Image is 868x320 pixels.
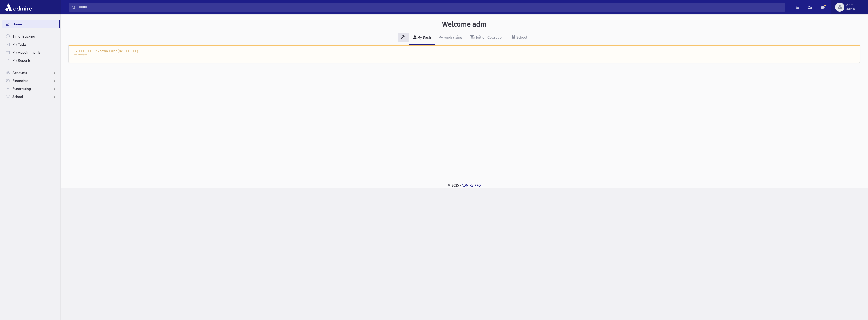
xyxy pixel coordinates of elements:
[76,3,785,12] input: Search
[2,56,60,64] a: My Reports
[416,35,431,40] div: My Dash
[12,78,28,83] span: Financials
[74,54,855,56] p: /WGT/WgtDisplayIndex
[443,35,462,40] div: Fundraising
[12,50,40,55] span: My Appointments
[2,20,59,28] a: Home
[2,85,60,93] a: Fundraising
[409,31,435,45] a: My Dash
[12,22,22,26] span: Home
[2,93,60,101] a: School
[462,183,481,188] a: ADMIRE PRO
[466,31,508,45] a: Tuition Collection
[4,2,33,12] img: AdmirePro
[12,86,31,91] span: Fundraising
[442,20,486,29] h3: Welcome adm
[2,40,60,48] a: My Tasks
[69,45,860,63] div: 0xFFFFFFFF: Unknown Error (0xFFFFFFFF)
[2,77,60,85] a: Financials
[435,31,466,45] a: Fundraising
[475,35,504,40] div: Tuition Collection
[2,48,60,56] a: My Appointments
[508,31,531,45] a: School
[12,34,35,39] span: Time Tracking
[846,7,855,11] span: Admin
[12,70,27,75] span: Accounts
[2,32,60,40] a: Time Tracking
[69,183,860,188] div: © 2025 -
[12,94,23,99] span: School
[12,58,31,63] span: My Reports
[2,68,60,77] a: Accounts
[515,35,527,40] div: School
[846,3,855,7] span: adm
[12,42,26,47] span: My Tasks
